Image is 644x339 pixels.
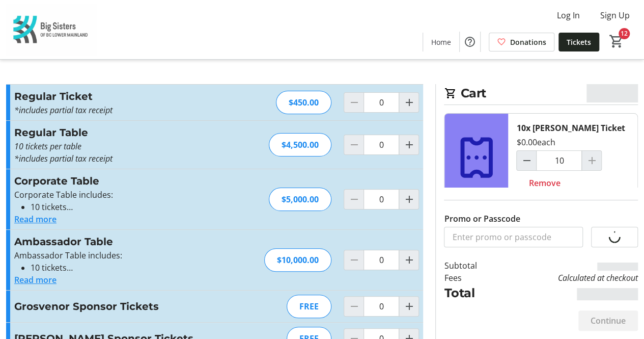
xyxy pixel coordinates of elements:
[287,295,331,318] div: FREE
[14,299,237,314] h3: Grosvenor Sponsor Tickets
[444,272,500,284] td: Fees
[516,122,625,134] div: 10x [PERSON_NAME] Ticket
[14,105,113,116] em: *includes partial tax receipt
[14,274,57,286] button: Read more
[363,135,399,155] input: Regular Table Quantity
[14,189,237,201] p: Corporate Table includes:
[460,32,480,52] button: Help
[431,37,451,47] span: Home
[510,37,546,47] span: Donations
[444,259,500,272] td: Subtotal
[444,84,638,105] h2: Cart
[31,201,237,213] li: 10 tickets
[600,9,630,21] span: Sign Up
[567,37,591,47] span: Tickets
[269,188,331,211] div: $5,000.00
[399,135,418,154] button: Increment by one
[399,250,418,270] button: Increment by one
[399,190,418,209] button: Increment by one
[558,33,599,51] a: Tickets
[444,213,520,225] label: Promo or Passcode
[444,284,500,302] td: Total
[14,234,237,249] h3: Ambassador Table
[607,32,626,50] button: Cart
[14,213,57,225] button: Read more
[557,9,580,21] span: Log In
[14,173,237,189] h3: Corporate Table
[14,249,237,262] p: Ambassador Table includes:
[517,151,536,170] button: Decrement by one
[549,7,588,23] button: Log In
[516,136,555,148] div: $0.00 each
[276,91,331,114] div: $450.00
[31,262,237,274] li: 10 tickets
[14,125,237,140] h3: Regular Table
[528,177,560,189] span: Remove
[363,92,399,113] input: Regular Ticket Quantity
[14,153,113,164] em: *includes partial tax receipt
[399,93,418,112] button: Increment by one
[14,89,237,104] h3: Regular Ticket
[363,189,399,210] input: Corporate Table Quantity
[423,33,459,51] a: Home
[399,297,418,316] button: Increment by one
[14,141,81,152] em: 10 tickets per table
[444,227,583,247] input: Enter promo or passcode
[264,248,331,272] div: $10,000.00
[586,84,638,102] span: CA$0.00
[516,173,572,193] button: Remove
[500,272,638,284] td: Calculated at checkout
[536,150,582,171] input: Tracey McVicar Ticket Quantity
[363,296,399,317] input: Grosvenor Sponsor Tickets Quantity
[6,4,97,55] img: Big Sisters of BC Lower Mainland's Logo
[489,33,554,51] a: Donations
[592,7,638,23] button: Sign Up
[269,133,331,157] div: $4,500.00
[363,250,399,270] input: Ambassador Table Quantity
